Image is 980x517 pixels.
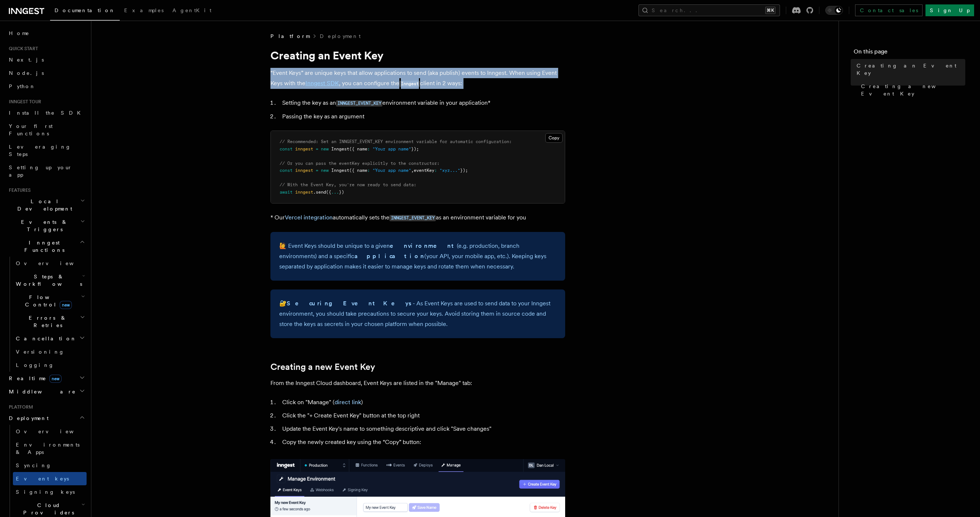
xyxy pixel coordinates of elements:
[6,27,87,40] a: Home
[6,53,87,66] a: Next.js
[372,146,411,152] span: "Your app name"
[857,62,965,77] span: Creating an Event Key
[6,385,87,398] button: Middleware
[13,273,82,288] span: Steps & Workflows
[335,399,361,406] a: direct link
[13,311,87,332] button: Errors & Retries
[6,119,87,140] a: Your first Functions
[326,190,331,195] span: ({
[280,437,565,447] li: Copy the newly created key using the “Copy” button:
[6,218,80,233] span: Events & Triggers
[349,168,367,173] span: ({ name
[367,168,370,173] span: :
[279,241,556,272] p: 🙋 Event Keys should be unique to a given (e.g. production, branch environments) and a specific (y...
[411,146,419,152] span: });
[367,146,370,152] span: :
[390,242,457,249] strong: environment
[270,68,565,89] p: “Event Keys” are unique keys that allow applications to send (aka publish) events to Inngest. Whe...
[295,146,313,152] span: inngest
[6,195,87,215] button: Local Development
[13,257,87,270] a: Overview
[9,144,71,157] span: Leveraging Steps
[13,345,87,358] a: Versioning
[13,472,87,485] a: Event keys
[411,168,414,173] span: ,
[6,388,76,395] span: Middleware
[339,190,344,195] span: })
[13,270,87,291] button: Steps & Workflows
[9,123,53,136] span: Your first Functions
[434,168,437,173] span: :
[168,2,216,20] a: AgentKit
[172,7,211,13] span: AgentKit
[305,80,339,87] a: Inngest SDK
[316,168,318,173] span: =
[6,99,41,105] span: Inngest tour
[331,190,339,195] span: ...
[6,140,87,161] a: Leveraging Steps
[389,214,436,221] a: INNGEST_EVENT_KEY
[13,314,80,329] span: Errors & Retries
[270,49,565,62] h1: Creating an Event Key
[6,161,87,181] a: Setting up your app
[320,32,361,40] a: Deployment
[372,168,411,173] span: "Your app name"
[13,335,77,342] span: Cancellation
[638,4,780,16] button: Search...⌘K
[285,214,333,221] a: Vercel integration
[16,260,92,266] span: Overview
[321,168,329,173] span: new
[270,212,565,223] p: * Our automatically sets the as an environment variable for you
[13,358,87,372] a: Logging
[280,424,565,434] li: Update the Event Key's name to something descriptive and click "Save changes"
[13,425,87,438] a: Overview
[270,378,565,388] p: From the Inngest Cloud dashboard, Event Keys are listed in the "Manage" tab:
[6,236,87,257] button: Inngest Functions
[9,110,85,116] span: Install the SDK
[6,46,38,52] span: Quick start
[854,59,965,80] a: Creating an Event Key
[354,253,424,260] strong: application
[280,168,293,173] span: const
[825,6,843,15] button: Toggle dark mode
[270,32,309,40] span: Platform
[6,412,87,425] button: Deployment
[349,146,367,152] span: ({ name
[55,7,115,13] span: Documentation
[6,80,87,93] a: Python
[60,301,72,309] span: new
[13,459,87,472] a: Syncing
[321,146,329,152] span: new
[13,332,87,345] button: Cancellation
[280,146,293,152] span: const
[9,30,29,37] span: Home
[50,2,120,21] a: Documentation
[331,168,349,173] span: Inngest
[858,80,965,100] a: Creating a new Event Key
[280,190,293,195] span: await
[13,485,87,499] a: Signing keys
[9,70,44,76] span: Node.js
[49,375,62,383] span: new
[336,99,382,106] a: INNGEST_EVENT_KEY
[6,187,31,193] span: Features
[765,7,776,14] kbd: ⌘K
[280,161,440,166] span: // Or you can pass the eventKey explicitly to the constructor:
[6,404,33,410] span: Platform
[6,257,87,372] div: Inngest Functions
[279,298,556,329] p: 🔐 - As Event Keys are used to send data to your Inngest environment, you should take precautions ...
[6,198,80,212] span: Local Development
[9,83,36,89] span: Python
[16,349,64,355] span: Versioning
[13,438,87,459] a: Environments & Apps
[16,428,92,434] span: Overview
[414,168,434,173] span: eventKey
[280,182,416,187] span: // With the Event Key, you're now ready to send data:
[287,300,413,307] strong: Securing Event Keys
[280,397,565,407] li: Click on "Manage" ( )
[280,410,565,421] li: Click the "+ Create Event Key" button at the top right
[280,111,565,122] li: Passing the key as an argument
[6,375,62,382] span: Realtime
[9,57,44,63] span: Next.js
[16,489,75,495] span: Signing keys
